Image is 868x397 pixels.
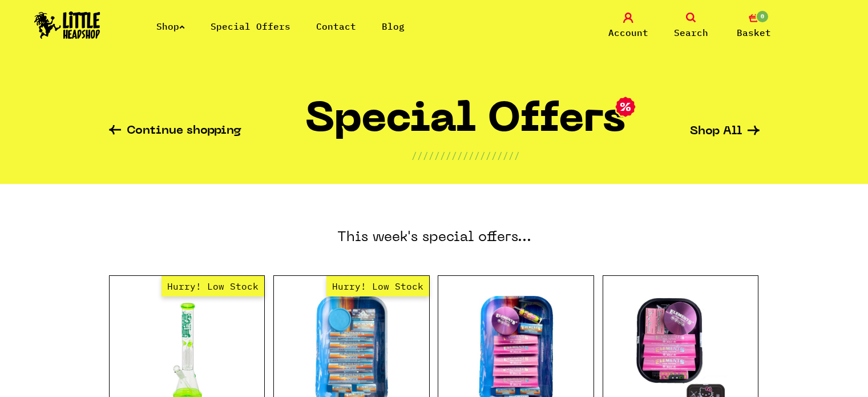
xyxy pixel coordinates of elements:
a: Special Offers [211,21,290,32]
p: /////////////////// [411,149,520,162]
span: 0 [756,10,769,23]
h1: Special Offers [305,101,625,149]
a: Contact [316,21,356,32]
a: Search [663,13,720,39]
a: Continue shopping [109,125,241,138]
span: Hurry! Low Stock [326,276,429,296]
span: Hurry! Low Stock [162,276,264,296]
a: Blog [382,21,405,32]
span: Search [674,26,708,39]
a: 0 Basket [725,13,782,39]
a: Shop All [690,126,760,138]
img: Little Head Shop Logo [34,11,100,39]
h3: This week's special offers... [109,184,760,275]
a: Shop [156,21,185,32]
span: Basket [737,26,771,39]
span: Account [608,26,648,39]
